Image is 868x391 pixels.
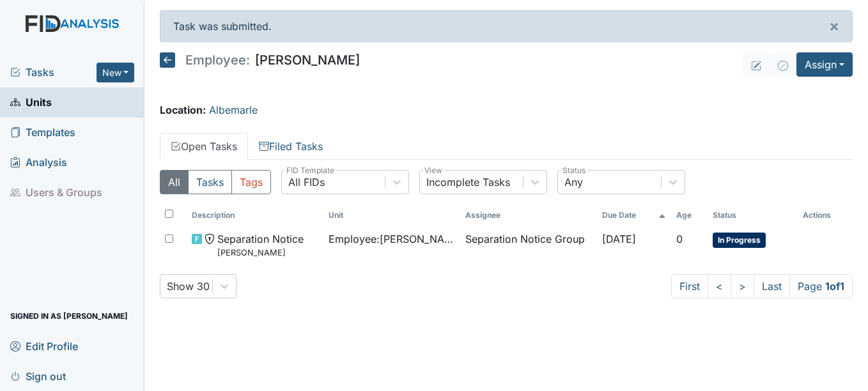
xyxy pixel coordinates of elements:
[713,233,766,248] span: In Progress
[160,10,853,42] div: Task was submitted.
[789,274,853,298] span: Page
[187,204,323,226] th: Toggle SortBy
[167,279,210,294] div: Show 30
[10,93,52,112] span: Units
[798,204,853,226] th: Actions
[217,231,304,259] span: Separation Notice Izetta Howell
[231,170,271,194] button: Tags
[185,54,250,66] span: Employee:
[10,153,67,172] span: Analysis
[10,336,78,356] span: Edit Profile
[160,170,853,298] div: Open Tasks
[97,63,135,82] button: New
[248,133,334,160] a: Filed Tasks
[597,204,671,226] th: Toggle SortBy
[160,103,206,116] strong: Location:
[160,133,248,160] a: Open Tasks
[671,274,708,298] a: First
[829,17,839,35] span: ×
[676,233,683,245] span: 0
[329,231,455,247] span: Employee : [PERSON_NAME]
[731,274,754,298] a: >
[426,174,510,190] div: Incomplete Tasks
[796,52,853,77] button: Assign
[671,204,708,226] th: Toggle SortBy
[708,274,731,298] a: <
[165,210,173,218] input: Toggle All Rows Selected
[217,247,304,259] small: [PERSON_NAME]
[602,233,636,245] span: [DATE]
[460,204,597,226] th: Assignee
[160,52,360,68] h5: [PERSON_NAME]
[708,204,798,226] th: Toggle SortBy
[10,65,97,80] a: Tasks
[10,123,75,142] span: Templates
[564,174,583,190] div: Any
[160,170,189,194] button: All
[209,103,258,116] a: Albemarle
[160,170,271,194] div: Type filter
[188,170,232,194] button: Tasks
[323,204,460,226] th: Toggle SortBy
[825,280,844,293] strong: 1 of 1
[10,366,66,386] span: Sign out
[460,226,597,264] td: Separation Notice Group
[754,274,790,298] a: Last
[816,11,852,42] button: ×
[671,274,853,298] nav: task-pagination
[10,306,128,326] span: Signed in as [PERSON_NAME]
[288,174,325,190] div: All FIDs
